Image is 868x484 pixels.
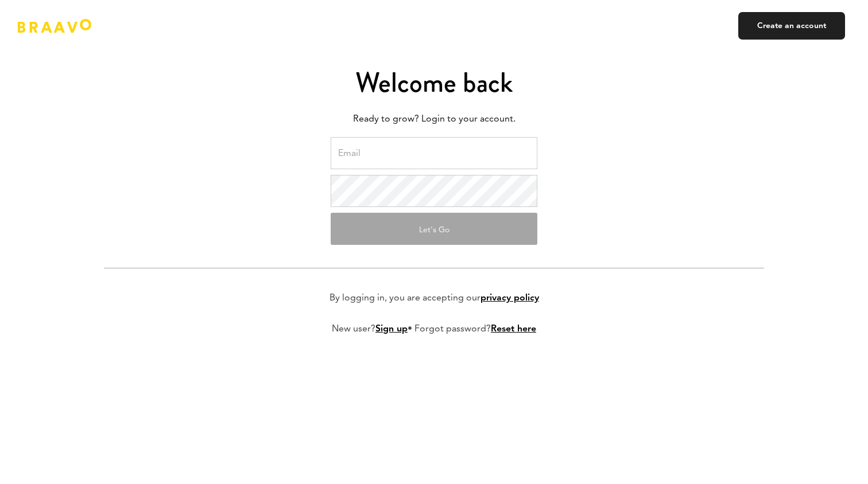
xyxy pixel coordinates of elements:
a: privacy policy [480,294,539,303]
a: Create an account [738,12,845,40]
button: Let's Go [331,213,537,245]
a: Sign up [375,325,408,334]
p: New user? • Forgot password? [332,322,536,336]
input: Email [331,137,537,169]
a: Reset here [491,325,536,334]
p: By logging in, you are accepting our [330,291,539,305]
p: Ready to grow? Login to your account. [104,111,764,128]
span: Welcome back [355,63,513,102]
